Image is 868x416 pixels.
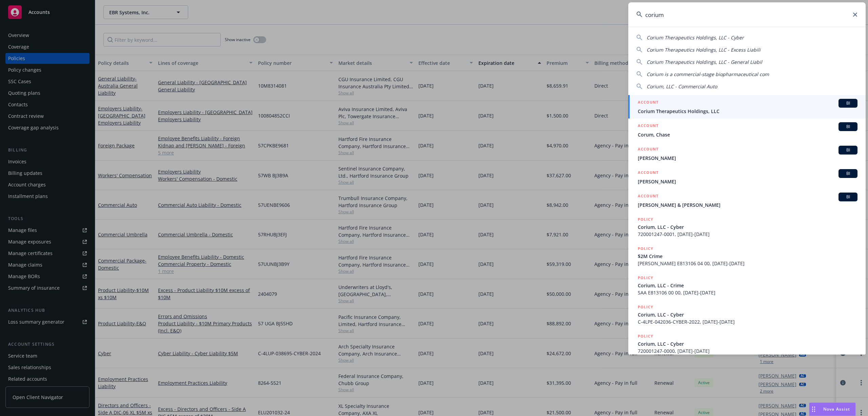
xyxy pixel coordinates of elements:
[638,253,857,260] span: $2M Crime
[638,131,857,138] span: Corum, Chase
[647,71,769,77] span: Corium is a commercial-stage biopharmaceutical com
[638,178,857,185] span: [PERSON_NAME]
[809,402,856,416] button: Nova Assist
[628,2,866,27] input: Search...
[628,119,866,142] a: ACCOUNTBICorum, Chase
[841,147,855,153] span: BI
[628,142,866,165] a: ACCOUNTBI[PERSON_NAME]
[841,194,855,200] span: BI
[628,241,866,271] a: POLICY$2M Crime[PERSON_NAME] E813106 04 00, [DATE]-[DATE]
[638,347,857,355] span: 720001247-0000, [DATE]-[DATE]
[638,169,658,177] h5: ACCOUNT
[841,100,855,106] span: BI
[638,274,653,281] h5: POLICY
[841,170,855,177] span: BI
[638,289,857,296] span: SAA E813106 00 00, [DATE]-[DATE]
[638,282,857,289] span: Corium, LLC - Crime
[638,260,857,267] span: [PERSON_NAME] E813106 04 00, [DATE]-[DATE]
[628,189,866,212] a: ACCOUNTBI[PERSON_NAME] & [PERSON_NAME]
[638,216,653,223] h5: POLICY
[638,333,653,340] h5: POLICY
[638,245,653,252] h5: POLICY
[638,304,653,310] h5: POLICY
[638,155,857,162] span: [PERSON_NAME]
[647,59,762,65] span: Corium Therapeutics Holdings, LLC - General Liabil
[628,300,866,329] a: POLICYCorium, LLC - CyberC-4LPE-042036-CYBER-2022, [DATE]-[DATE]
[638,318,857,325] span: C-4LPE-042036-CYBER-2022, [DATE]-[DATE]
[628,271,866,300] a: POLICYCorium, LLC - CrimeSAA E813106 00 00, [DATE]-[DATE]
[841,124,855,130] span: BI
[638,311,857,318] span: Corium, LLC - Cyber
[628,212,866,241] a: POLICYCorium, LLC - Cyber720001247-0001, [DATE]-[DATE]
[638,340,857,347] span: Corium, LLC - Cyber
[628,95,866,119] a: ACCOUNTBICorium Therapeutics Holdings, LLC
[638,122,658,130] h5: ACCOUNT
[638,99,658,107] h5: ACCOUNT
[638,146,658,154] h5: ACCOUNT
[638,231,857,238] span: 720001247-0001, [DATE]-[DATE]
[638,108,857,115] span: Corium Therapeutics Holdings, LLC
[647,34,744,41] span: Corium Therapeutics Holdings, LLC - Cyber
[638,193,658,201] h5: ACCOUNT
[628,165,866,189] a: ACCOUNTBI[PERSON_NAME]
[628,329,866,358] a: POLICYCorium, LLC - Cyber720001247-0000, [DATE]-[DATE]
[823,406,850,412] span: Nova Assist
[638,201,857,209] span: [PERSON_NAME] & [PERSON_NAME]
[647,83,717,90] span: Corium, LLC - Commercial Auto
[809,403,818,416] div: Drag to move
[647,47,761,53] span: Corium Therapeutics Holdings, LLC - Excess Liabili
[638,223,857,231] span: Corium, LLC - Cyber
